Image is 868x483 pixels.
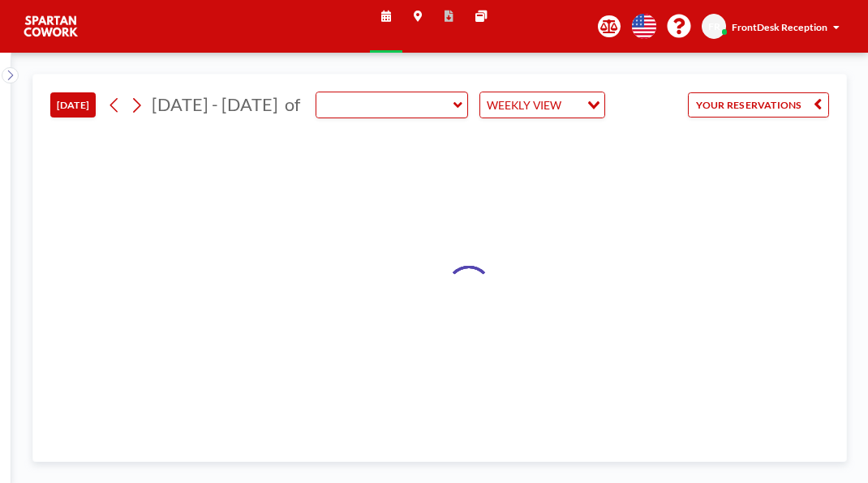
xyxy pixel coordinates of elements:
[285,94,300,116] span: of
[688,92,829,118] button: YOUR RESERVATIONS
[50,92,96,118] button: [DATE]
[483,96,564,114] span: WEEKLY VIEW
[480,92,604,118] div: Search for option
[708,20,720,32] span: FR
[152,94,278,115] span: [DATE] - [DATE]
[565,96,578,114] input: Search for option
[732,21,827,33] span: FrontDesk Reception
[23,12,79,41] img: organization-logo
